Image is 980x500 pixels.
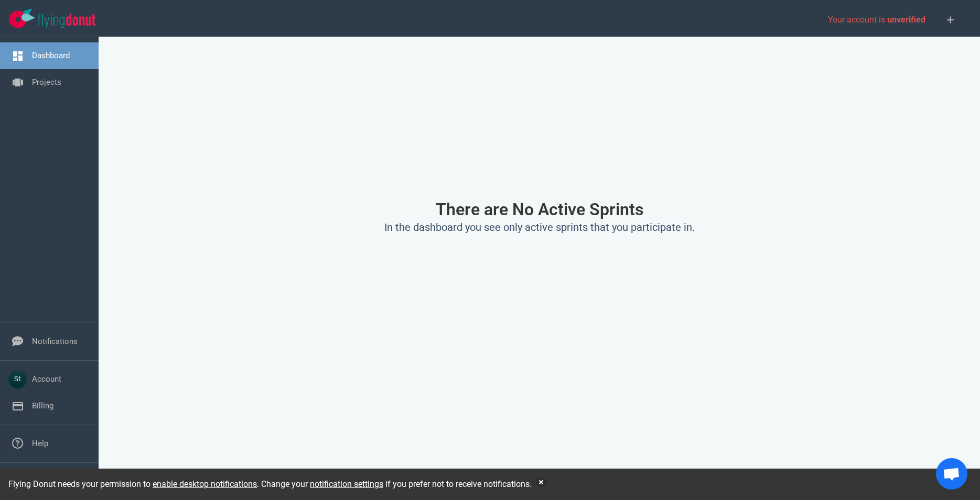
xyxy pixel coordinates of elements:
[153,479,257,489] a: enable desktop notifications
[257,479,532,489] span: . Change your if you prefer not to receive notifications.
[828,15,925,25] span: Your account is
[32,374,61,384] a: Account
[32,77,61,87] a: Projects
[32,401,53,410] a: Billing
[187,200,892,219] h1: There are No Active Sprints
[887,15,925,25] span: unverified
[32,439,48,448] a: Help
[38,14,95,28] img: Flying Donut text logo
[936,458,967,490] a: Open chat
[32,337,78,346] a: Notifications
[187,221,892,234] h2: In the dashboard you see only active sprints that you participate in.
[310,479,383,489] a: notification settings
[8,479,257,489] span: Flying Donut needs your permission to
[32,51,70,60] a: Dashboard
